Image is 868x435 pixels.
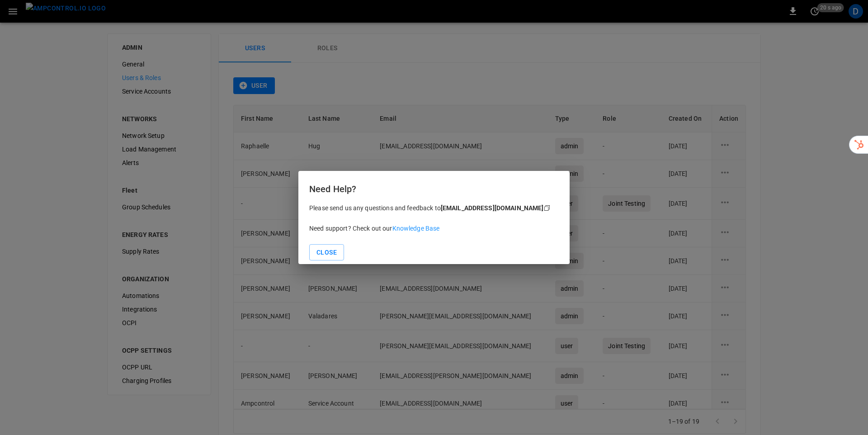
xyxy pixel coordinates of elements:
[543,203,552,213] div: copy
[392,225,440,232] a: Knowledge Base
[309,203,559,213] p: Please send us any questions and feedback to
[309,182,559,196] h6: Need Help?
[309,224,559,233] p: Need support? Check out our
[309,244,344,261] button: Close
[441,203,544,213] div: [EMAIL_ADDRESS][DOMAIN_NAME]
